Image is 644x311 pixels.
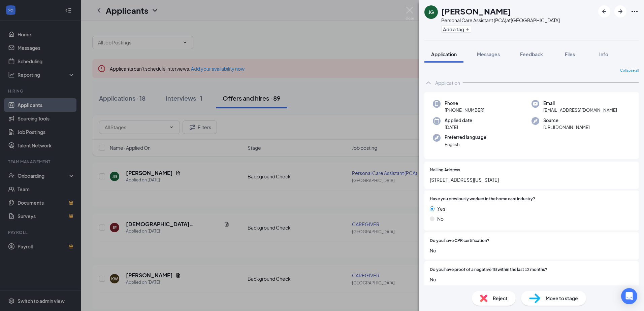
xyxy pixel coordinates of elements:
[565,51,575,57] span: Files
[445,141,486,148] span: English
[430,247,633,254] span: No
[430,176,633,183] span: [STREET_ADDRESS][US_STATE]
[437,215,444,222] span: No
[616,7,624,15] svg: ArrowRight
[435,79,460,86] div: Application
[437,205,445,212] span: Yes
[430,238,489,244] span: Do you have CPR certification?
[477,51,500,57] span: Messages
[431,51,457,57] span: Application
[430,167,460,173] span: Mailing Address
[445,107,484,113] span: [PHONE_NUMBER]
[598,5,610,18] button: ArrowLeftNew
[430,276,633,283] span: No
[543,100,617,107] span: Email
[465,27,470,31] svg: Plus
[445,100,484,107] span: Phone
[445,134,486,141] span: Preferred language
[614,5,626,18] button: ArrowRight
[428,9,434,15] div: JG
[424,79,432,87] svg: ChevronUp
[430,196,535,202] span: Have you previously worked in the home care industry?
[631,7,639,15] svg: Ellipses
[441,26,471,33] button: PlusAdd a tag
[430,267,547,273] span: Do you have proof of a negative TB within the last 12 months?
[546,295,578,302] span: Move to stage
[599,51,608,57] span: Info
[520,51,543,57] span: Feedback
[493,295,508,302] span: Reject
[620,68,639,73] span: Collapse all
[621,288,637,304] div: Open Intercom Messenger
[543,124,590,131] span: [URL][DOMAIN_NAME]
[441,5,511,17] h1: [PERSON_NAME]
[600,7,608,15] svg: ArrowLeftNew
[543,117,590,124] span: Source
[445,124,472,131] span: [DATE]
[441,17,560,24] div: Personal Care Assistant (PCA) at [GEOGRAPHIC_DATA]
[543,107,617,113] span: [EMAIL_ADDRESS][DOMAIN_NAME]
[445,117,472,124] span: Applied date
